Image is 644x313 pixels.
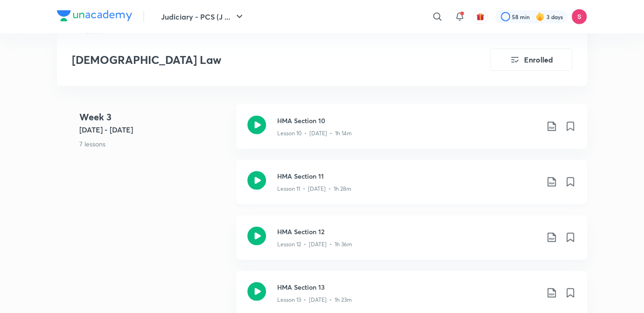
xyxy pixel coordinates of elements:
a: HMA Section 11Lesson 11 • [DATE] • 1h 28m [236,160,587,216]
p: Lesson 13 • [DATE] • 1h 23m [277,296,352,304]
h3: HMA Section 12 [277,227,539,236]
h3: HMA Section 11 [277,171,539,181]
p: 7 lessons [79,139,229,148]
h5: [DATE] - [DATE] [79,124,229,135]
a: Company Logo [57,10,132,24]
h3: HMA Section 10 [277,116,539,125]
h3: [DEMOGRAPHIC_DATA] Law [72,53,437,67]
button: avatar [473,9,488,24]
button: Judiciary - PCS (J ... [155,7,251,26]
p: Lesson 10 • [DATE] • 1h 14m [277,129,352,138]
img: Sandeep Kumar [571,9,587,25]
img: Company Logo [57,10,132,21]
button: Enrolled [490,49,572,71]
a: HMA Section 12Lesson 12 • [DATE] • 1h 36m [236,216,587,271]
img: streak [535,12,545,21]
h3: HMA Section 13 [277,282,539,292]
a: HMA Section 10Lesson 10 • [DATE] • 1h 14m [236,104,587,160]
img: avatar [476,13,484,21]
p: Lesson 11 • [DATE] • 1h 28m [277,185,351,193]
p: Lesson 12 • [DATE] • 1h 36m [277,240,352,249]
h4: Week 3 [79,110,229,124]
